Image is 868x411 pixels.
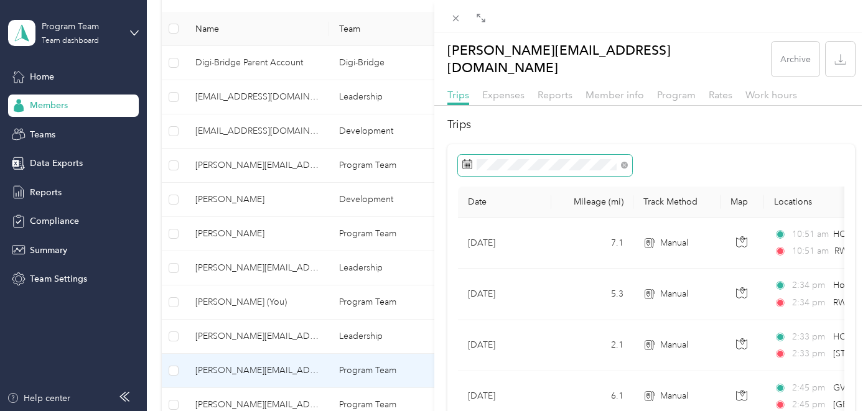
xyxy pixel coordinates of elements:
[792,296,828,310] span: 2:34 pm
[633,187,721,218] th: Track Method
[657,89,696,101] span: Program
[551,269,633,320] td: 5.3
[792,347,828,361] span: 2:33 pm
[458,320,551,371] td: [DATE]
[458,269,551,320] td: [DATE]
[447,42,772,76] p: [PERSON_NAME][EMAIL_ADDRESS][DOMAIN_NAME]
[551,187,633,218] th: Mileage (mi)
[482,89,525,101] span: Expenses
[551,320,633,371] td: 2.1
[660,338,688,352] span: Manual
[792,330,828,344] span: 2:33 pm
[458,187,551,218] th: Date
[660,236,688,250] span: Manual
[792,381,828,395] span: 2:45 pm
[458,218,551,269] td: [DATE]
[586,89,644,101] span: Member info
[551,218,633,269] td: 7.1
[792,228,828,241] span: 10:51 am
[798,341,868,411] iframe: Everlance-gr Chat Button Frame
[447,116,856,133] h2: Trips
[660,287,688,301] span: Manual
[745,89,797,101] span: Work hours
[792,244,829,258] span: 10:51 am
[772,42,819,76] button: Archive
[721,187,764,218] th: Map
[792,279,828,292] span: 2:34 pm
[447,89,469,101] span: Trips
[538,89,572,101] span: Reports
[709,89,732,101] span: Rates
[660,389,688,403] span: Manual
